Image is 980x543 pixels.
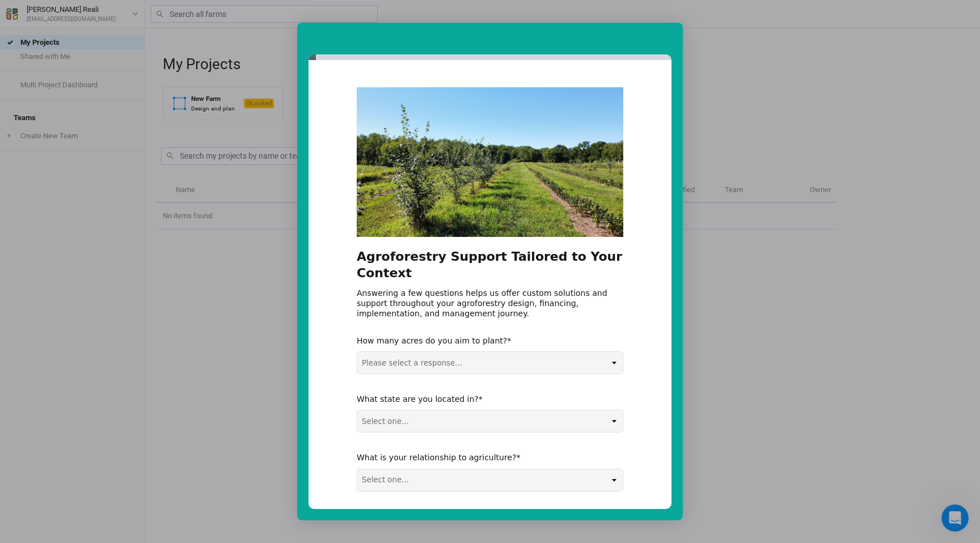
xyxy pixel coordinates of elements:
select: Select one... [357,410,623,432]
select: Please select a response... [357,352,623,374]
div: What state are you located in? [357,394,606,404]
div: What is your relationship to agriculture? [357,452,606,463]
div: Answering a few questions helps us offer custom solutions and support throughout your agroforestr... [357,288,623,319]
select: Select one... [357,469,623,491]
div: How many acres do you aim to plant? [357,336,606,346]
h2: Agroforestry Support Tailored to Your Context [357,248,623,287]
